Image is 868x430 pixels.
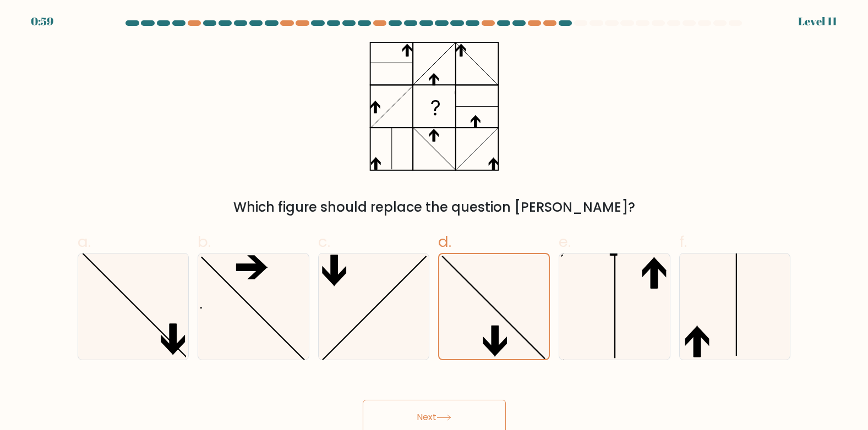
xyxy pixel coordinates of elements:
[78,231,91,252] span: a.
[84,197,784,217] div: Which figure should replace the question [PERSON_NAME]?
[31,13,53,30] div: 0:59
[318,231,330,252] span: c.
[798,13,837,30] div: Level 11
[679,231,687,252] span: f.
[559,231,571,252] span: e.
[198,231,211,252] span: b.
[438,231,451,252] span: d.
